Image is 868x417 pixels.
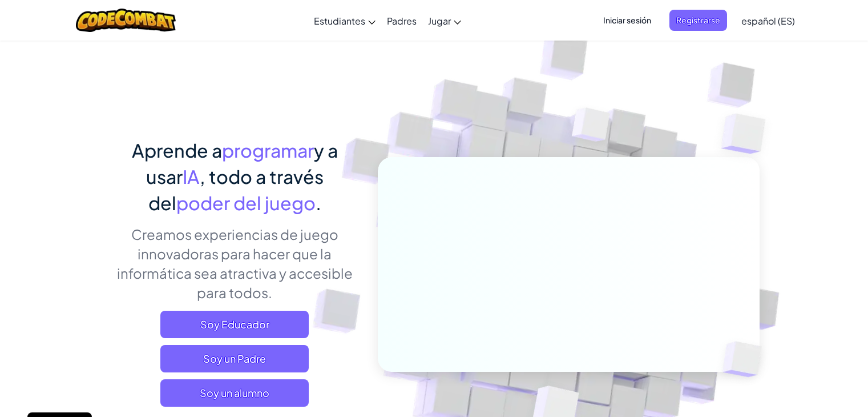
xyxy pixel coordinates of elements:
img: Overlap cubes [703,318,789,401]
a: Jugar [422,5,467,36]
p: Creamos experiencias de juego innovadoras para hacer que la informática sea atractiva y accesible... [109,224,361,302]
img: Overlap cubes [699,86,797,182]
span: . [316,191,321,214]
a: español (ES) [736,5,801,36]
button: Iniciar sesión [596,10,658,31]
span: , todo a través del [148,165,324,214]
button: Soy un alumno [160,379,309,407]
a: Estudiantes [308,5,381,36]
span: poder del juego [176,191,316,214]
img: CodeCombat logo [76,9,176,32]
a: Soy un Padre [160,345,309,372]
span: Jugar [428,15,451,27]
span: Estudiantes [314,15,365,27]
a: Soy Educador [160,311,309,338]
img: Overlap cubes [550,85,632,170]
span: español (ES) [741,15,795,27]
span: IA [183,165,200,188]
span: Aprende a [132,139,222,162]
a: Padres [381,5,422,36]
span: programar [222,139,314,162]
button: Registrarse [669,10,727,31]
